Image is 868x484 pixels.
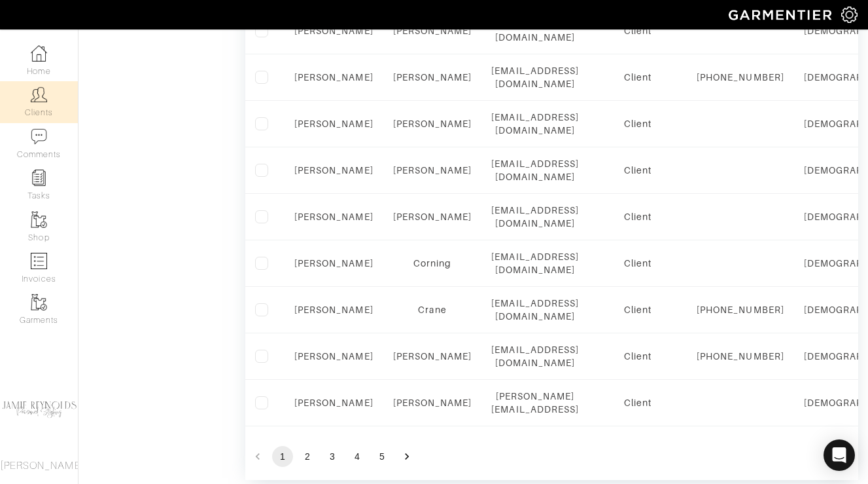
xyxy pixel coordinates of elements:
[31,86,47,103] img: clients-icon-6bae9207a08558b7cb47a8932f037763ab4055f8c8b6bfacd5dc20c3e0201464.png
[491,18,579,44] div: [EMAIL_ADDRESS][DOMAIN_NAME]
[393,72,472,83] a: [PERSON_NAME]
[599,117,677,130] div: Client
[722,3,841,26] img: garmentier-logo-header-white-b43fb05a5012e4ada735d5af1a66efaba907eab6374d6393d1fbf88cb4ef424d.png
[599,24,677,37] div: Client
[294,26,373,36] a: [PERSON_NAME]
[393,119,472,129] a: [PERSON_NAME]
[297,446,318,467] button: Go to page 2
[841,7,858,23] img: gear-icon-white-bd11855cb880d31180b6d7d6211b90ccbf57a29d726f0c71d8c61bd08dd39cc2.png
[393,26,472,36] a: [PERSON_NAME]
[245,446,858,467] nav: pagination navigation
[294,351,373,362] a: [PERSON_NAME]
[294,119,373,129] a: [PERSON_NAME]
[372,446,392,467] button: Go to page 5
[322,446,343,467] button: Go to page 3
[272,446,293,467] button: page 1
[294,212,373,222] a: [PERSON_NAME]
[418,305,446,315] a: Crane
[393,398,472,408] a: [PERSON_NAME]
[347,446,368,467] button: Go to page 4
[393,212,472,222] a: [PERSON_NAME]
[31,212,47,228] img: garments-icon-b7da505a4dc4fd61783c78ac3ca0ef83fa9d6f193b1c9dc38574b1d14d53ca28.png
[413,258,451,269] a: Corning
[697,303,784,316] div: [PHONE_NUMBER]
[599,71,677,84] div: Client
[697,350,784,363] div: [PHONE_NUMBER]
[393,165,472,176] a: [PERSON_NAME]
[31,170,47,186] img: reminder-icon-8004d30b9f0a5d33ae49ab947aed9ed385cf756f9e5892f1edd6e32f2345188e.png
[599,257,677,270] div: Client
[491,390,579,416] div: [PERSON_NAME][EMAIL_ADDRESS]
[31,45,47,62] img: dashboard-icon-dbcd8f5a0b271acd01030246c82b418ddd0df26cd7fceb0bd07c9910d44c42f6.png
[294,305,373,315] a: [PERSON_NAME]
[491,157,579,183] div: [EMAIL_ADDRESS][DOMAIN_NAME]
[599,210,677,223] div: Client
[294,72,373,83] a: [PERSON_NAME]
[396,446,417,467] button: Go to next page
[393,351,472,362] a: [PERSON_NAME]
[294,398,373,408] a: [PERSON_NAME]
[599,350,677,363] div: Client
[31,294,47,310] img: garments-icon-b7da505a4dc4fd61783c78ac3ca0ef83fa9d6f193b1c9dc38574b1d14d53ca28.png
[599,303,677,316] div: Client
[294,258,373,269] a: [PERSON_NAME]
[697,71,784,84] div: [PHONE_NUMBER]
[491,64,579,90] div: [EMAIL_ADDRESS][DOMAIN_NAME]
[491,297,579,323] div: [EMAIL_ADDRESS][DOMAIN_NAME]
[599,164,677,177] div: Client
[491,343,579,369] div: [EMAIL_ADDRESS][DOMAIN_NAME]
[491,250,579,276] div: [EMAIL_ADDRESS][DOMAIN_NAME]
[31,253,47,269] img: orders-icon-0abe47150d42831381b5fb84f609e132dff9fe21cb692f30cb5eec754e2cba89.png
[31,128,47,145] img: comment-icon-a0a6a9ef722e966f86d9cbdc48e553b5cf19dbc54f86b18d962a5391bc8f6eb6.png
[491,204,579,230] div: [EMAIL_ADDRESS][DOMAIN_NAME]
[599,396,677,409] div: Client
[294,165,373,176] a: [PERSON_NAME]
[824,439,855,471] div: Open Intercom Messenger
[491,111,579,137] div: [EMAIL_ADDRESS][DOMAIN_NAME]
